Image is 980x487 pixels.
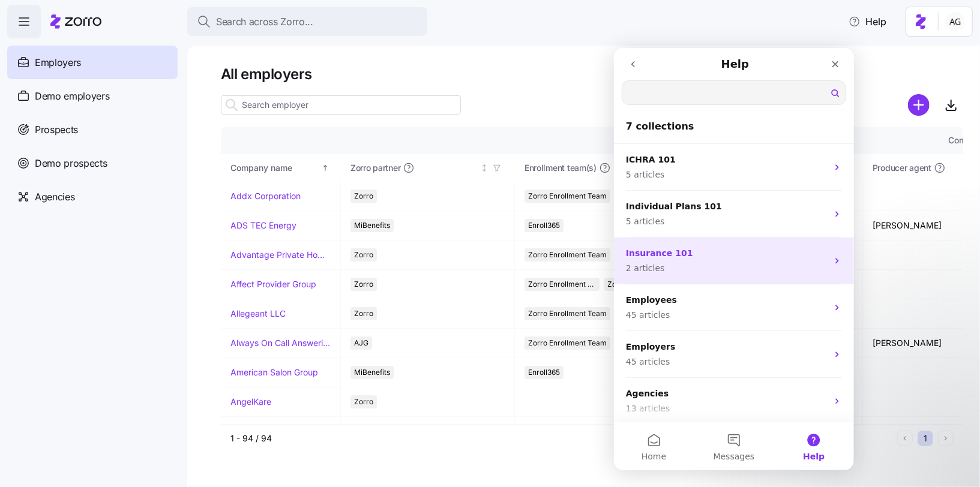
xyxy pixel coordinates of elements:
[341,154,515,182] th: Zorro partnerNot sorted
[7,46,178,79] a: Employers
[230,366,318,378] a: American Salon Group
[216,14,313,29] span: Search across Zorro...
[354,190,373,203] span: Zorro
[525,162,597,174] span: Enrollment team(s)
[230,220,296,232] a: ADS TEC Energy
[608,278,676,291] span: Zorro Enrollment Experts
[230,337,331,349] a: Always On Call Answering Service
[528,248,607,261] span: Zorro Enrollment Team
[230,396,271,408] a: AngelKare
[230,308,286,320] a: Allegeant LLC
[354,395,373,408] span: Zorro
[528,190,607,203] span: Zorro Enrollment Team
[528,307,607,320] span: Zorro Enrollment Team
[528,219,560,232] span: Enroll365
[354,336,368,350] span: AJG
[354,248,373,261] span: Zorro
[354,278,373,291] span: Zorro
[946,12,965,31] img: 5fc55c57e0610270ad857448bea2f2d5
[7,146,178,180] a: Demo prospects
[230,249,331,261] a: Advantage Private Home Care
[918,431,933,446] button: 1
[221,154,341,182] th: Company nameSorted ascending
[897,431,913,446] button: Previous page
[528,278,596,291] span: Zorro Enrollment Team
[528,336,607,350] span: Zorro Enrollment Team
[321,164,329,172] div: Sorted ascending
[35,55,81,70] span: Employers
[873,162,931,174] span: Producer agent
[849,14,886,29] span: Help
[354,366,390,379] span: MiBenefits
[7,180,178,214] a: Agencies
[35,190,74,205] span: Agencies
[354,219,390,232] span: MiBenefits
[35,156,107,171] span: Demo prospects
[908,94,930,116] svg: add icon
[221,65,963,83] h1: All employers
[528,366,560,379] span: Enroll365
[480,164,488,172] div: Not sorted
[938,431,954,446] button: Next page
[7,113,178,146] a: Prospects
[350,162,400,174] span: Zorro partner
[35,122,78,137] span: Prospects
[221,95,461,115] input: Search employer
[614,48,854,470] iframe: Intercom live chat
[354,307,373,320] span: Zorro
[515,154,689,182] th: Enrollment team(s)Not sorted
[839,10,896,34] button: Help
[230,432,892,444] div: 1 - 94 / 94
[35,89,110,104] span: Demo employers
[230,278,316,290] a: Affect Provider Group
[230,190,301,202] a: Addx Corporation
[230,161,319,175] div: Company name
[7,79,178,113] a: Demo employers
[187,7,427,36] button: Search across Zorro...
